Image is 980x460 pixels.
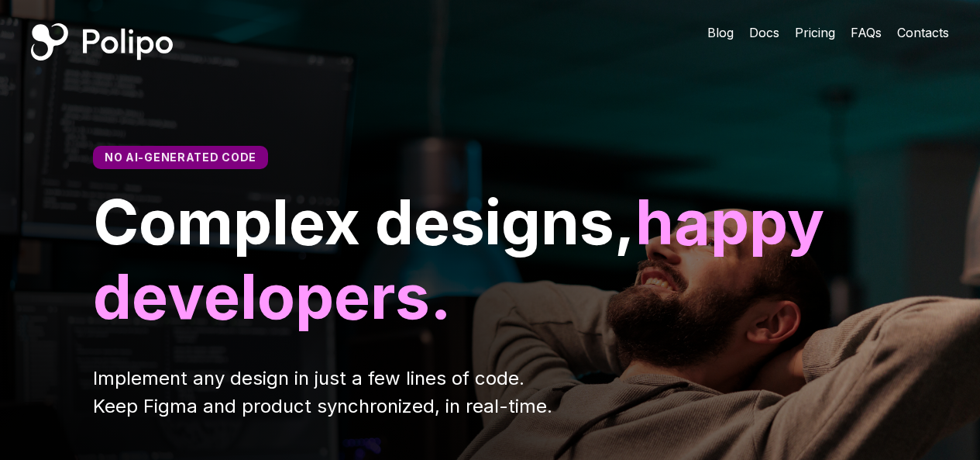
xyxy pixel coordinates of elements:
span: No AI-generated code [105,150,256,164]
a: Pricing [795,23,835,42]
span: Contacts [897,25,949,40]
a: Blog [707,23,734,42]
a: FAQs [851,23,882,42]
a: Docs [749,23,779,42]
span: Blog [707,25,734,40]
span: Complex designs, [93,184,635,259]
span: Docs [749,25,779,40]
span: FAQs [851,25,882,40]
span: Pricing [795,25,835,40]
span: happy developers. [93,184,839,334]
a: Contacts [897,23,949,42]
span: Implement any design in just a few lines of code. Keep Figma and product synchronized, in real-time. [93,367,552,417]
